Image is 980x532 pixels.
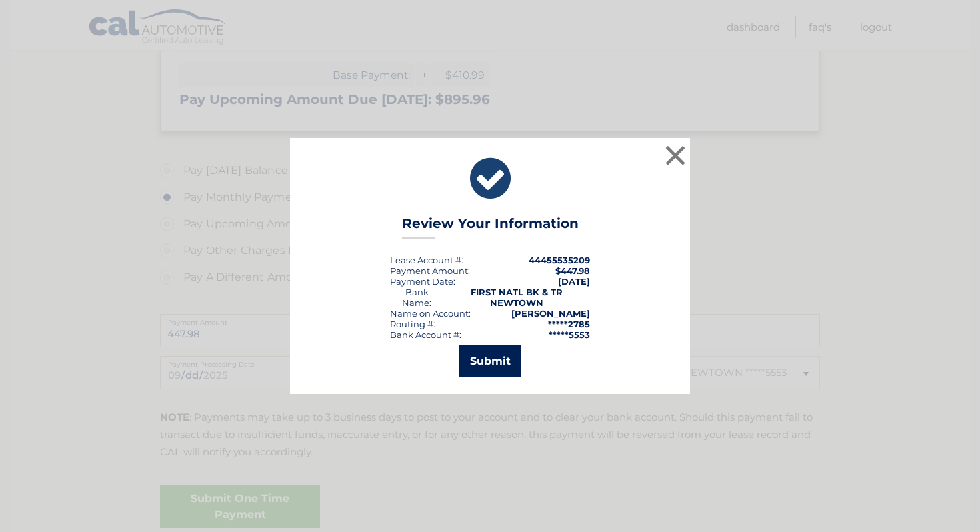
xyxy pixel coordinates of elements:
div: : [390,276,455,287]
div: Bank Name: [390,287,444,308]
span: Payment Date [390,276,453,287]
button: × [662,142,689,169]
span: [DATE] [558,276,590,287]
strong: [PERSON_NAME] [511,308,590,319]
div: Routing #: [390,319,435,329]
button: Submit [459,345,521,377]
strong: 44455535209 [529,255,590,265]
div: Payment Amount: [390,265,470,276]
strong: FIRST NATL BK & TR NEWTOWN [471,287,563,308]
span: $447.98 [555,265,590,276]
div: Name on Account: [390,308,471,319]
h3: Review Your Information [402,215,579,239]
div: Bank Account #: [390,329,461,340]
div: Lease Account #: [390,255,463,265]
